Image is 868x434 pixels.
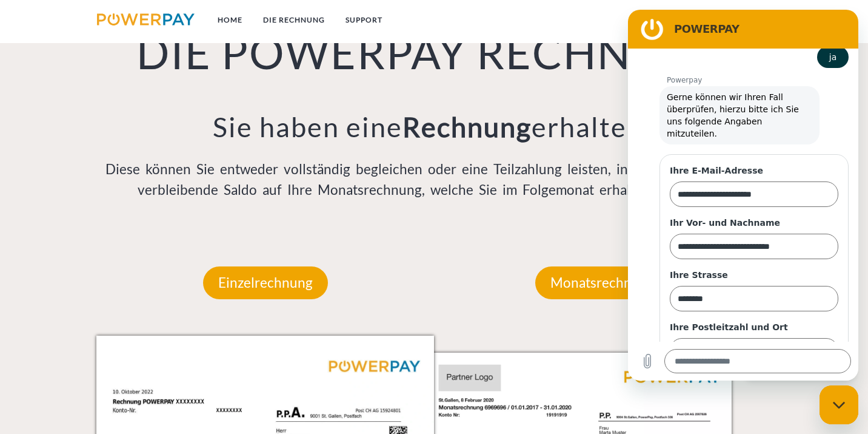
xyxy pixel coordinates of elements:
[96,159,772,200] p: Diese können Sie entweder vollständig begleichen oder eine Teilzahlung leisten, in diesem Fall wi...
[535,266,670,299] p: Monatsrechnung
[628,10,858,381] iframe: Messaging-Fenster
[97,13,195,25] img: logo-powerpay.svg
[402,110,532,143] b: Rechnung
[96,25,772,80] h1: DIE POWERPAY RECHNUNG
[820,385,858,424] iframe: Schaltfläche zum Öffnen des Messaging-Fensters; Konversation läuft
[203,266,328,299] p: Einzelrechnung
[253,9,335,31] a: DIE RECHNUNG
[96,110,772,144] h3: Sie haben eine erhalten?
[709,9,746,31] a: agb
[207,9,253,31] a: Home
[335,9,393,31] a: SUPPORT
